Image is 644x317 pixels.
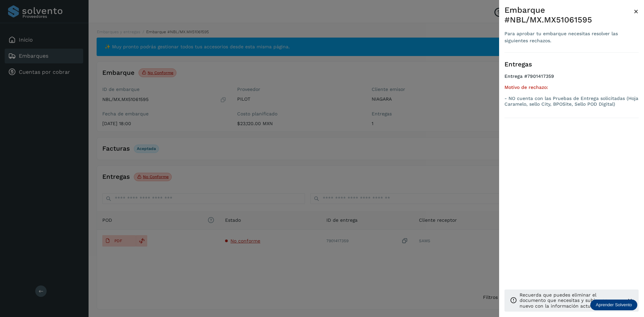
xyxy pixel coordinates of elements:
[634,5,639,17] button: Close
[596,302,632,308] p: Aprender Solvento
[504,5,634,25] div: Embarque #NBL/MX.MX51061595
[520,292,621,309] p: Recuerda que puedes eliminar el documento que necesitas y subir uno nuevo con la información actu...
[504,30,634,44] div: Para aprobar tu embarque necesitas resolver las siguientes rechazos.
[504,61,639,68] h3: Entregas
[504,96,639,107] p: - NO cuenta con las Pruebas de Entrega solicitadas (Hoja Caramelo, sello City, BPOSite, Sello POD...
[504,85,639,90] h5: Motivo de rechazo:
[634,7,639,16] span: ×
[504,73,639,85] h4: Entrega #7901417359
[590,300,637,310] div: Aprender Solvento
